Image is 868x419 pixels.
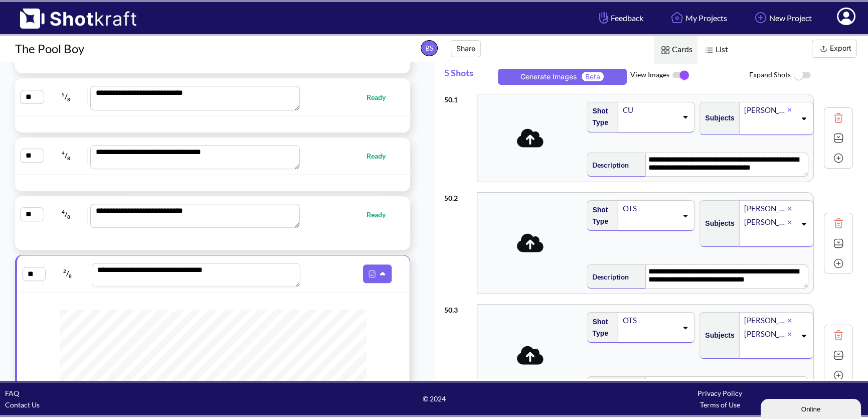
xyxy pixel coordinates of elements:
div: [PERSON_NAME] [743,103,787,117]
span: 8 [69,273,72,279]
span: Ready [367,209,396,220]
span: Description [587,157,629,173]
span: 5 Shots [444,62,494,89]
span: Subjects [700,327,734,344]
img: Expand Icon [831,236,846,251]
span: 4 [62,150,65,156]
img: Home Icon [668,9,685,26]
img: Pdf Icon [366,267,379,281]
a: New Project [745,5,819,31]
button: Share [451,40,481,57]
img: Trash Icon [831,328,846,343]
span: 4 [62,209,65,215]
a: FAQ [5,389,19,397]
span: View Images [630,65,749,86]
span: Subjects [700,110,734,126]
span: 8 [67,214,70,220]
img: Trash Icon [831,216,846,231]
span: Shot Type [587,314,613,342]
div: [PERSON_NAME] [743,314,787,327]
span: 8 [67,155,70,161]
div: Terms of Use [577,399,863,410]
span: 8 [67,96,70,102]
div: 50 . 1 [444,89,472,105]
img: Trash Icon [831,110,846,125]
span: Ready [367,91,396,103]
div: 50 . 3 [444,299,472,316]
span: Subjects [700,215,734,232]
div: Privacy Policy [577,387,863,399]
img: Card Icon [659,44,672,57]
span: / [46,265,89,282]
div: CU [622,103,677,117]
div: [PERSON_NAME] [743,215,787,229]
img: Add Icon [831,256,846,271]
span: 2 [63,268,66,274]
img: Expand Icon [831,348,846,363]
button: Export [812,40,857,58]
span: / [45,89,88,105]
a: My Projects [661,5,735,31]
span: BS [421,40,438,56]
span: / [45,148,88,164]
span: List [698,36,733,64]
span: Ready [367,150,396,162]
div: OTS [622,314,677,327]
img: List Icon [703,44,716,57]
span: / [45,206,88,222]
img: Add Icon [831,368,846,383]
span: Shot Type [587,103,613,131]
div: [PERSON_NAME] [743,327,787,341]
div: OTS [622,202,677,215]
button: Generate ImagesBeta [498,69,627,85]
iframe: To enrich screen reader interactions, please activate Accessibility in Grammarly extension settings [761,397,863,419]
span: Feedback [597,12,643,24]
span: Beta [582,72,604,81]
span: © 2024 [291,393,577,404]
a: Contact Us [5,400,40,409]
img: Hand Icon [597,9,611,26]
img: ToggleOn Icon [669,65,692,86]
img: ToggleOff Icon [791,65,813,86]
span: 5 [62,91,65,97]
span: Cards [654,36,698,64]
img: Expand Icon [831,130,846,146]
img: Add Icon [831,151,846,166]
img: Add Icon [752,9,769,26]
div: [PERSON_NAME] [743,202,787,215]
div: 50 . 2 [444,187,472,204]
span: Expand Shots [749,65,868,86]
span: Description [587,268,629,285]
img: Export Icon [817,43,830,55]
span: Shot Type [587,202,613,230]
